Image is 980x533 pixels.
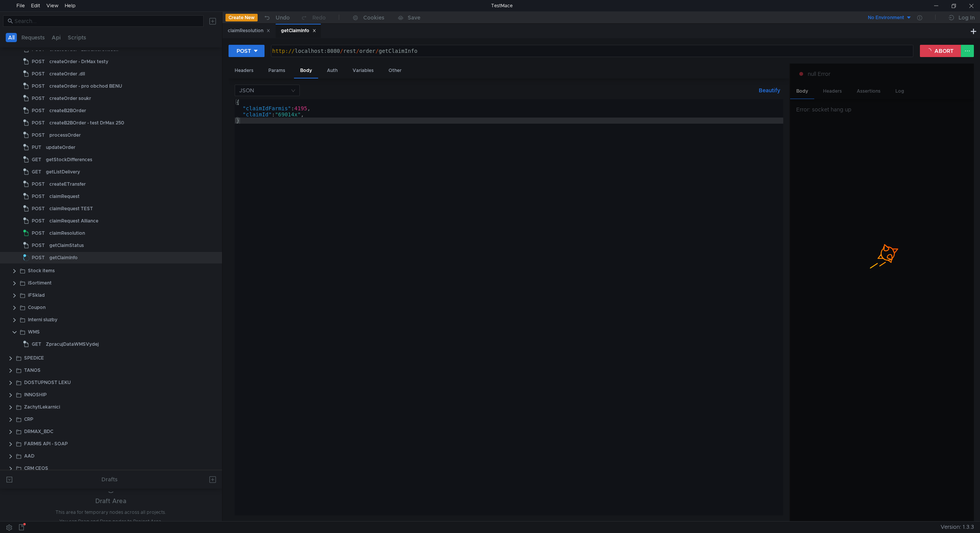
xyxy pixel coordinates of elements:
div: Drafts [101,475,118,484]
span: Loading... [22,254,31,262]
div: getListDelivery [46,166,80,178]
span: POST [32,117,45,129]
div: TANOS [24,365,41,376]
span: POST [32,227,45,239]
div: createOrder - pro obchod BENU [49,80,122,92]
span: POST [32,56,45,67]
button: Undo [258,12,295,23]
div: createOrder - DrMax testy [49,56,108,67]
span: POST [32,68,45,80]
div: Log In [959,13,975,22]
div: iFSklad [28,289,45,301]
div: createB2BOrder [49,105,86,116]
div: createOrder soukr [49,93,91,104]
div: getClaimInfo [281,27,316,35]
span: POST [32,240,45,251]
span: POST [32,178,45,190]
span: PUT [32,142,41,153]
div: DRMAX_BDC [24,426,53,437]
div: Undo [276,13,290,22]
span: POST [32,93,45,104]
button: No Environment [859,11,912,24]
span: GET [32,338,41,350]
button: Create New [225,14,258,21]
div: claimRequest [49,191,80,202]
button: Requests [19,33,47,42]
div: Save [408,15,420,20]
div: DOSTUPNOST LEKU [24,377,71,388]
div: SPEDICE [24,352,44,364]
button: Redo [295,12,331,23]
button: POST [229,45,265,57]
div: CRP [24,414,33,425]
div: Headers [229,64,260,78]
span: POST [32,105,45,116]
div: claimRequest Alliance [49,215,98,227]
div: POST [237,47,251,55]
div: createB2BOrder - test DrMax 250 [49,117,124,129]
div: Auth [321,64,344,78]
div: Redo [312,13,326,22]
span: POST [32,191,45,202]
div: INNOSHIP [24,389,47,401]
button: Api [49,33,63,42]
div: AAD [24,450,34,462]
span: POST [32,252,45,263]
span: Version: 1.3.3 [941,522,974,533]
div: No Environment [868,14,904,21]
span: POST [32,215,45,227]
div: Interni sluzby [28,314,57,325]
div: claimResolution [228,27,270,35]
div: CRM CEOS [24,463,48,474]
div: claimResolution [49,227,85,239]
input: Search... [15,17,199,25]
div: ZachytLekarnici [24,401,60,413]
div: iSortiment [28,277,52,289]
span: POST [32,203,45,214]
div: FARMIS API - SOAP [24,438,68,450]
button: All [6,33,17,42]
div: createETransfer [49,178,86,190]
div: Cookies [363,13,384,22]
div: getClaimInfo [49,252,78,263]
div: Stock items [28,265,55,276]
div: createOrder .dll [49,68,85,80]
button: Scripts [65,33,88,42]
div: Body [294,64,318,78]
div: Coupon [28,302,46,313]
div: WMS [28,326,40,338]
div: claimRequest TEST [49,203,93,214]
div: Variables [346,64,380,78]
div: Other [382,64,408,78]
div: getStockDifferences [46,154,92,165]
span: GET [32,154,41,165]
span: POST [32,80,45,92]
span: GET [32,166,41,178]
div: Params [262,64,291,78]
div: ZpracujDataWMSVydej [46,338,99,350]
span: POST [32,129,45,141]
button: ABORT [920,45,961,57]
div: updateOrder [46,142,75,153]
button: Beautify [756,86,783,95]
div: processOrder [49,129,81,141]
div: getClaimStatus [49,240,84,251]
